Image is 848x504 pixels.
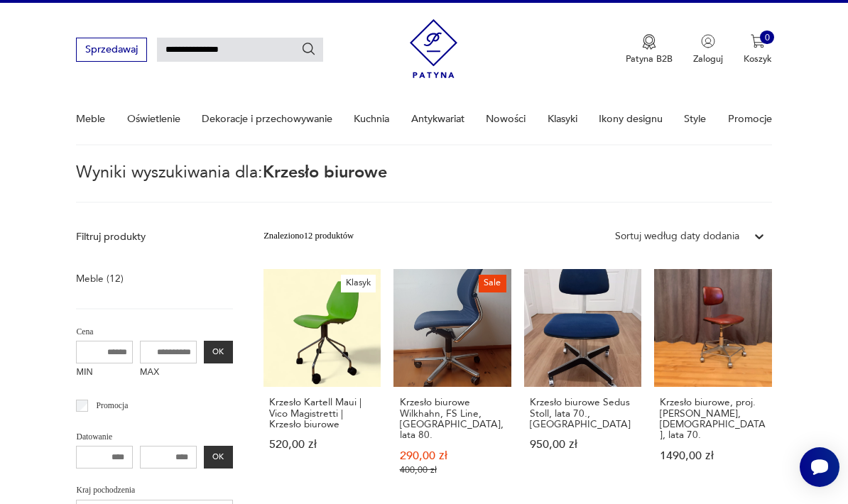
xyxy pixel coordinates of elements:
a: Meble [76,94,105,143]
p: Zaloguj [693,53,723,65]
h3: Krzesło biurowe, proj. [PERSON_NAME], [DEMOGRAPHIC_DATA], lata 70. [660,397,766,440]
a: Style [684,94,706,143]
div: Sortuj według daty dodania [615,229,739,243]
button: Szukaj [301,42,317,57]
p: Kraj pochodzenia [76,483,233,498]
p: 520,00 zł [269,439,375,450]
p: 1490,00 zł [660,451,766,461]
p: 950,00 zł [530,439,636,450]
label: MIN [76,363,133,383]
a: Meble (12) [76,270,124,287]
h3: Krzesło biurowe Sedus Stoll, lata 70., [GEOGRAPHIC_DATA] [530,397,636,429]
p: Patyna B2B [626,53,673,65]
div: 0 [760,31,774,45]
button: OK [204,446,233,469]
div: Znaleziono 12 produktów [263,229,354,243]
img: Ikonka użytkownika [701,34,715,48]
a: Sprzedawaj [76,46,146,55]
img: Ikona koszyka [751,34,765,48]
p: Koszyk [744,53,772,65]
h3: Krzesło Kartell Maui | Vico Magistretti | Krzesło biurowe [269,397,375,429]
a: SaleKrzesło biurowe Wilkhahn, FS Line, Niemcy, lata 80.Krzesło biurowe Wilkhahn, FS Line, [GEOGRA... [393,269,511,500]
label: MAX [140,363,197,383]
span: Krzesło biurowe [263,161,387,184]
p: 290,00 zł [400,451,506,461]
a: Antykwariat [411,94,464,143]
img: Ikona medalu [642,34,656,50]
button: Patyna B2B [626,34,673,65]
a: KlasykKrzesło Kartell Maui | Vico Magistretti | Krzesło biuroweKrzesło Kartell Maui | Vico Magist... [263,269,381,500]
iframe: Smartsupp widget button [800,447,839,487]
a: Ikona medaluPatyna B2B [626,34,673,65]
button: Sprzedawaj [76,38,146,61]
a: Krzesło biurowe Sedus Stoll, lata 70., NiemcyKrzesło biurowe Sedus Stoll, lata 70., [GEOGRAPHIC_D... [524,269,641,500]
a: Ikony designu [599,94,663,143]
button: Zaloguj [693,34,723,65]
h3: Krzesło biurowe Wilkhahn, FS Line, [GEOGRAPHIC_DATA], lata 80. [400,397,506,440]
img: Patyna - sklep z meblami i dekoracjami vintage [410,14,457,83]
p: Filtruj produkty [76,230,233,244]
a: Krzesło biurowe, proj. Egon Eiermann, Niemcy, lata 70.Krzesło biurowe, proj. [PERSON_NAME], [DEMO... [654,269,771,500]
a: Kuchnia [354,94,389,143]
p: 400,00 zł [400,465,506,476]
a: Dekoracje i przechowywanie [202,94,332,143]
p: Cena [76,325,233,339]
a: Klasyki [548,94,577,143]
p: Wyniki wyszukiwania dla: [76,165,771,202]
a: Oświetlenie [127,94,180,143]
button: OK [204,341,233,363]
a: Promocje [728,94,772,143]
p: Promocja [97,399,129,413]
button: 0Koszyk [744,34,772,65]
a: Nowości [486,94,526,143]
p: Datowanie [76,430,233,444]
